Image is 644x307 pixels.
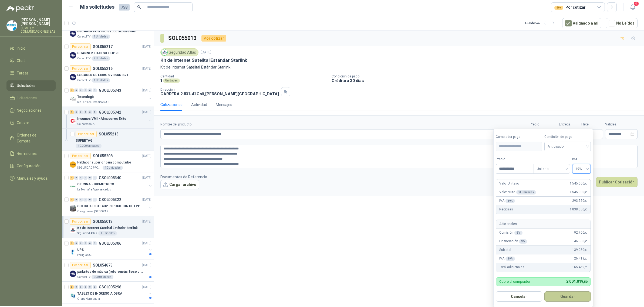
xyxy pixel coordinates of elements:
p: Caracol TV [77,35,90,39]
p: Tecnologia [77,94,94,100]
p: Kit de Internet Satelital Estándar Starlink [160,57,247,63]
p: Financiación [499,239,527,244]
div: 0 [83,198,87,202]
span: Inicio [17,45,25,51]
img: Company Logo [70,118,76,124]
span: Negociaciones [17,107,42,113]
p: SOL054873 [93,263,113,267]
p: ESCÁNER DE LIBROS VIISAN S21 [77,73,128,78]
p: UPS [77,247,84,253]
a: Órdenes de Compra [6,130,56,146]
p: [DATE] [142,88,151,93]
p: Valor Unitario [499,181,519,186]
img: Company Logo [70,227,76,233]
p: [DATE] [142,175,151,180]
a: Manuales y ayuda [6,173,56,183]
div: 1 [70,198,74,202]
p: [DATE] [142,153,151,159]
span: 165.469 [572,265,587,270]
div: 0 [93,241,97,245]
img: Company Logo [7,21,17,31]
p: SEGURIDAD PROVISER LTDA [77,166,102,170]
p: Dirección [160,88,279,91]
label: Comprador paga [496,134,542,139]
a: 2 0 0 0 0 0 GSOL005298[DATE] Company LogoTABLET DE INGRESO A OBRAGrupo Normandía [70,284,153,301]
span: 4 [633,1,639,6]
span: Licitaciones [17,95,37,101]
p: Adicionales [499,221,517,227]
p: SOL055216 [93,67,113,70]
img: Company Logo [70,30,76,37]
span: 92.700 [574,230,587,235]
a: 1 0 0 0 0 0 GSOL005343[DATE] Company LogoTecnologiaRio Fertil del Pacífico S.A.S. [70,87,153,104]
span: ,50 [584,266,587,269]
span: ,00 [584,231,587,234]
span: ,00 [584,199,587,202]
div: 200 Unidades [92,275,113,279]
div: Por cotizar [554,4,585,10]
div: 1 Unidades [92,35,110,39]
p: SOL055013 [93,220,113,223]
a: Configuración [6,161,56,171]
p: Cantidad [160,74,327,78]
p: Crédito a 30 días [332,78,642,83]
div: 0 [93,285,97,289]
a: Por cotizarSOL055217[DATE] Company LogoSCANNER FUJITSU FI-8190Caracol TV2 Unidades [62,41,154,63]
div: 0 [93,198,97,202]
div: 0 [74,285,78,289]
div: 0 [83,176,87,180]
div: 99+ [554,6,563,10]
span: 758 [119,4,130,11]
a: Inicio [6,43,56,53]
p: Total adicionales [499,265,524,270]
p: Caracol TV [77,56,90,61]
p: CARRERA 2 #31-41 Cali , [PERSON_NAME][GEOGRAPHIC_DATA] [160,91,279,96]
a: Por cotizarSOL055208[DATE] Company LogoHablador superior para computadorSEGURIDAD PROVISER LTDA10... [62,151,154,172]
span: Manuales y ayuda [17,175,48,181]
p: Rio Fertil del Pacífico S.A.S. [77,100,110,104]
p: [DATE] [142,241,151,246]
p: parlantes de música (referencias Bose o Alexa) CON MARCACION 1 LOGO (Mas datos en el adjunto) [77,269,144,274]
div: 0 [74,110,78,114]
span: Unitario [537,165,567,173]
img: Company Logo [70,249,76,255]
p: Recibirás [499,207,513,212]
label: Precio [530,122,557,127]
div: 0 [79,110,83,114]
span: search [137,5,141,9]
span: Cotizar [17,120,29,126]
div: 19 % [505,199,515,203]
div: 0 [74,198,78,202]
div: 0 [83,241,87,245]
p: Valor bruto [499,190,536,195]
div: 0 [88,285,92,289]
span: ,00 [584,240,587,243]
div: 1 Unidades [92,78,110,83]
div: 3 % [519,239,527,244]
p: Comisión [499,230,522,235]
span: Solicitudes [17,83,35,88]
span: 26.419 [574,256,587,261]
label: IVA [572,157,591,162]
span: 46.350 [574,239,587,244]
div: 0 [93,110,97,114]
div: 0 [93,176,97,180]
h1: Mis solicitudes [80,3,114,11]
p: OFICINA - BIOMETRICO [77,182,114,187]
a: Solicitudes [6,80,56,91]
p: SOL055217 [93,45,113,49]
div: 0 [88,198,92,202]
div: 19 % [505,257,515,261]
p: [DATE] [142,110,151,115]
img: Company Logo [70,292,76,299]
div: Por cotizar [70,262,91,268]
p: GSOL005340 [99,176,121,180]
div: Por cotizar [70,218,91,225]
img: Logo peakr [6,5,34,12]
span: ,00 [584,248,587,251]
p: IVA [499,198,515,203]
div: Cotizaciones [160,102,183,108]
p: Subtotal [499,247,511,253]
p: [DATE] [142,66,151,71]
div: 0 [83,285,87,289]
